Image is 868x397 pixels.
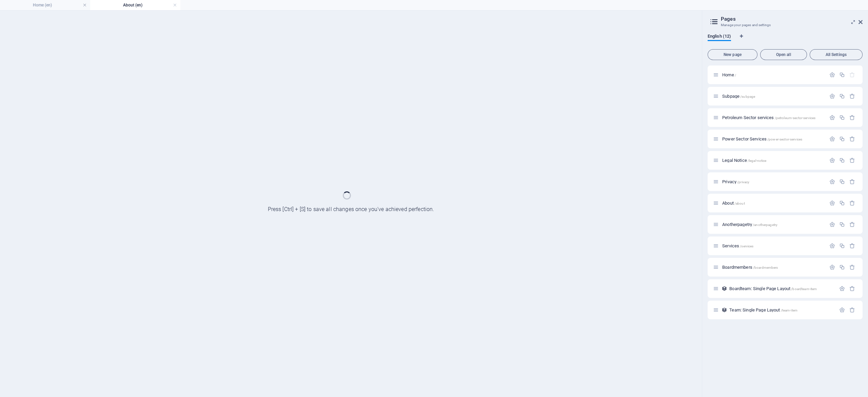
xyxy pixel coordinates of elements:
[748,159,767,163] span: /legal-notice
[722,115,815,120] span: Click to open page
[839,157,845,163] div: Duplicate
[720,179,826,184] div: Privacy/privacy
[839,286,845,291] div: Settings
[767,137,802,141] span: /power-sector-services
[849,264,855,270] div: Remove
[763,53,804,57] span: Open all
[839,222,845,227] div: Duplicate
[839,307,845,313] div: Settings
[720,244,826,248] div: Services/services
[849,243,855,249] div: Remove
[753,223,777,227] span: /anotherpagetry
[734,202,745,205] span: /about
[813,53,860,57] span: All Settings
[722,158,766,163] span: Click to open page
[711,53,754,57] span: New page
[729,307,797,313] span: Click to open page
[839,264,845,270] div: Duplicate
[720,94,826,98] div: Subpage/subpage
[727,308,836,312] div: Team: Single Page Layout/team-item
[849,286,855,291] div: Remove
[737,180,749,184] span: /privacy
[839,200,845,206] div: Duplicate
[760,49,807,60] button: Open all
[849,136,855,142] div: Remove
[839,93,845,99] div: Duplicate
[722,286,727,291] div: This layout is used as a template for all items (e.g. a blog post) of this collection. The conten...
[721,16,863,22] h2: Pages
[849,307,855,313] div: Remove
[829,179,835,185] div: Settings
[775,116,816,120] span: /petroleum-sector-services
[727,286,836,291] div: Boardteam: Single Page Layout/boardteam-item
[722,72,736,77] span: Click to open page
[720,137,826,141] div: Power Sector Services/power-sector-services
[829,115,835,120] div: Settings
[849,179,855,185] div: Remove
[90,1,180,9] h4: About (en)
[720,222,826,227] div: Anotherpagetry/anotherpagetry
[720,115,826,120] div: Petroleum Sector services/petroleum-sector-services
[849,93,855,99] div: Remove
[740,244,753,248] span: /services
[735,73,736,77] span: /
[708,49,757,60] button: New page
[722,179,749,184] span: Click to open page
[810,49,863,60] button: All Settings
[829,243,835,249] div: Settings
[839,72,845,78] div: Duplicate
[722,201,745,206] span: About
[849,157,855,163] div: Remove
[829,72,835,78] div: Settings
[729,286,817,291] span: Click to open page
[849,200,855,206] div: Remove
[849,72,855,78] div: The startpage cannot be deleted
[849,115,855,120] div: Remove
[839,243,845,249] div: Duplicate
[720,158,826,163] div: Legal Notice/legal-notice
[740,95,755,98] span: /subpage
[722,222,777,227] span: Click to open page
[829,222,835,227] div: Settings
[722,94,755,99] span: Click to open page
[791,287,817,291] span: /boardteam-item
[722,307,727,313] div: This layout is used as a template for all items (e.g. a blog post) of this collection. The conten...
[849,222,855,227] div: Remove
[721,22,849,28] h3: Manage your pages and settings
[708,32,731,42] span: English (12)
[839,115,845,120] div: Duplicate
[720,73,826,77] div: Home/
[829,157,835,163] div: Settings
[722,265,778,270] span: Click to open page
[839,179,845,185] div: Duplicate
[753,266,778,269] span: /boardmembers
[720,265,826,269] div: Boardmembers/boardmembers
[722,136,802,141] span: Click to open page
[720,201,826,205] div: About/about
[829,136,835,142] div: Settings
[829,264,835,270] div: Settings
[829,93,835,99] div: Settings
[781,308,797,312] span: /team-item
[829,200,835,206] div: Settings
[708,34,863,46] div: Language Tabs
[722,243,753,248] span: Click to open page
[839,136,845,142] div: Duplicate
